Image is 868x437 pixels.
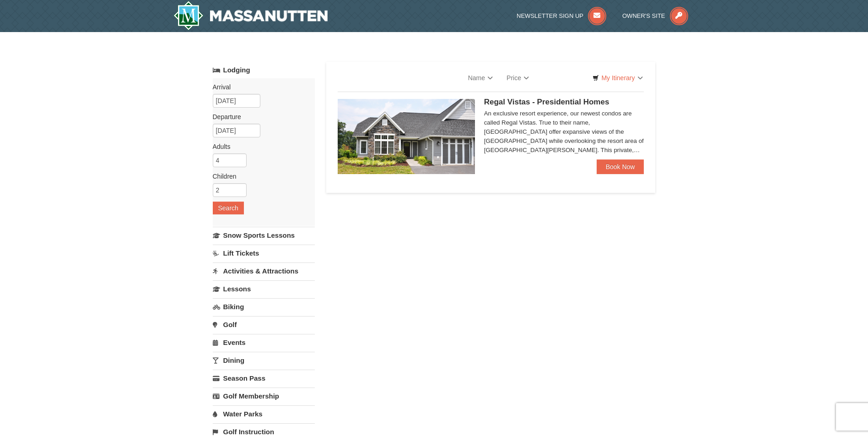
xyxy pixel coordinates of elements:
[587,71,648,85] a: My Itinerary
[213,82,308,92] label: Arrival
[213,405,315,422] a: Water Parks
[213,227,315,244] a: Snow Sports Lessons
[213,298,315,315] a: Biking
[517,12,606,19] a: Newsletter Sign Up
[213,316,315,333] a: Golf
[213,62,315,78] a: Lodging
[484,109,644,155] div: An exclusive resort experience, our newest condos are called Regal Vistas. True to their name, [G...
[173,1,328,30] img: Massanutten Resort Logo
[213,334,315,351] a: Events
[517,12,583,19] span: Newsletter Sign Up
[213,370,315,387] a: Season Pass
[461,69,500,87] a: Name
[173,1,328,30] a: Massanutten Resort
[213,280,315,297] a: Lessons
[622,12,665,19] span: Owner's Site
[213,352,315,369] a: Dining
[622,12,688,19] a: Owner's Site
[213,142,308,151] label: Adults
[213,202,244,214] button: Search
[500,69,536,87] a: Price
[213,262,315,279] a: Activities & Attractions
[213,245,315,262] a: Lift Tickets
[484,98,609,106] span: Regal Vistas - Presidential Homes
[213,112,308,121] label: Departure
[597,159,644,174] a: Book Now
[213,388,315,404] a: Golf Membership
[213,172,308,181] label: Children
[338,99,475,174] img: 19218991-1-902409a9.jpg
